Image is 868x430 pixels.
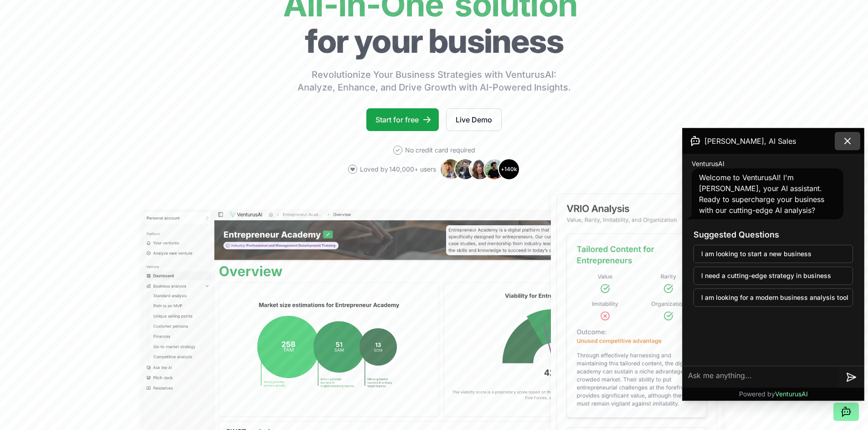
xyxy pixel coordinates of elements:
button: I need a cutting-edge strategy in business [693,267,853,285]
button: I am looking for a modern business analysis tool [693,288,853,307]
img: Avatar 4 [483,158,505,180]
span: Welcome to VenturusAI! I'm [PERSON_NAME], your AI assistant. Ready to supercharge your business w... [699,173,824,215]
img: Avatar 2 [454,158,476,180]
h3: Suggested Questions [693,228,853,241]
p: Powered by [739,390,808,399]
span: VenturusAI [692,159,724,168]
span: VenturusAI [775,390,808,398]
img: Avatar 3 [469,158,491,180]
a: Live Demo [446,108,502,131]
img: Avatar 1 [440,158,462,180]
span: [PERSON_NAME], AI Sales [704,136,796,147]
button: I am looking to start a new business [693,245,853,263]
a: Start for free [366,108,439,131]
